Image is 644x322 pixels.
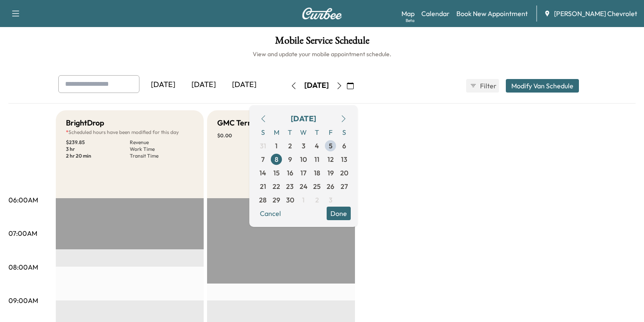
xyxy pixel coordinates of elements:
[329,195,333,205] span: 3
[300,181,308,191] span: 24
[256,126,270,139] span: S
[291,113,316,125] div: [DATE]
[286,181,294,191] span: 23
[337,126,351,139] span: S
[8,195,38,205] p: 06:00AM
[273,195,280,205] span: 29
[340,168,348,178] span: 20
[314,168,320,178] span: 18
[66,153,130,159] p: 2 hr 20 min
[286,195,294,205] span: 30
[341,181,348,191] span: 27
[327,168,334,178] span: 19
[341,154,347,164] span: 13
[66,129,194,136] p: Scheduled hours have been modified for this day
[8,228,37,238] p: 07:00AM
[406,17,415,24] div: Beta
[327,207,351,220] button: Done
[275,141,278,151] span: 1
[260,141,266,151] span: 31
[314,154,319,164] span: 11
[66,117,104,129] h5: BrightDrop
[8,262,38,272] p: 08:00AM
[506,79,579,93] button: Modify Van Schedule
[554,8,637,19] span: [PERSON_NAME] Chevrolet
[315,141,319,151] span: 4
[224,75,265,95] div: [DATE]
[288,154,292,164] span: 9
[310,126,324,139] span: T
[261,154,265,164] span: 7
[324,126,337,139] span: F
[302,141,306,151] span: 3
[143,75,183,95] div: [DATE]
[297,126,310,139] span: W
[466,79,499,93] button: Filter
[259,168,266,178] span: 14
[300,154,307,164] span: 10
[270,126,283,139] span: M
[217,117,261,129] h5: GMC Terrain
[256,207,285,220] button: Cancel
[283,126,297,139] span: T
[480,81,495,91] span: Filter
[217,132,281,139] p: $ 0.00
[130,139,194,146] p: Revenue
[183,75,224,95] div: [DATE]
[66,139,130,146] p: $ 239.85
[302,195,305,205] span: 1
[300,168,306,178] span: 17
[288,141,292,151] span: 2
[8,35,636,50] h1: Mobile Service Schedule
[401,8,415,19] a: MapBeta
[273,168,280,178] span: 15
[302,8,342,19] img: Curbee Logo
[329,141,333,151] span: 5
[8,295,38,306] p: 09:00AM
[8,50,636,58] h6: View and update your mobile appointment schedule.
[315,195,319,205] span: 2
[259,195,267,205] span: 28
[313,181,321,191] span: 25
[130,153,194,159] p: Transit Time
[304,80,329,91] div: [DATE]
[130,146,194,153] p: Work Time
[456,8,528,19] a: Book New Appointment
[327,154,334,164] span: 12
[66,146,130,153] p: 3 hr
[421,8,450,19] a: Calendar
[342,141,346,151] span: 6
[327,181,334,191] span: 26
[273,181,280,191] span: 22
[287,168,293,178] span: 16
[260,181,266,191] span: 21
[275,154,278,164] span: 8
